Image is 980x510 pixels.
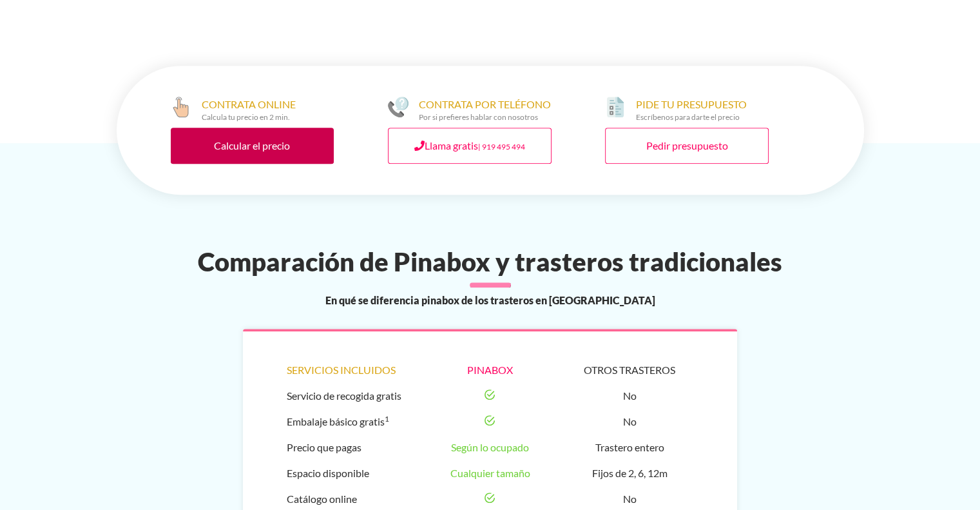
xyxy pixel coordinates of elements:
li: No [566,409,693,435]
div: CONTRATA ONLINE [202,97,296,123]
sup: 1 [385,414,389,424]
div: Pinabox [427,362,553,378]
div: Por si prefieres hablar con nosotros [419,112,551,123]
li: No [566,383,693,409]
small: | 919 495 494 [478,142,525,152]
iframe: Chat Widget [749,346,980,510]
li: Trastero entero [566,435,693,460]
a: Llama gratis| 919 495 494 [388,128,552,164]
div: CONTRATA POR TELÉFONO [419,97,551,123]
div: Otros trasteros [566,362,693,378]
li: Servicio de recogida gratis [287,383,414,409]
li: Fijos de 2, 6, 12m [566,460,693,486]
div: Servicios incluidos [287,362,414,378]
li: Embalaje básico gratis [287,409,414,435]
li: Precio que pagas [287,435,414,460]
h2: Comparación de Pinabox y trasteros tradicionales [109,246,872,277]
li: Espacio disponible [287,460,414,486]
div: PIDE TU PRESUPUESTO [636,97,747,123]
a: Calcular el precio [171,128,334,164]
div: Calcula tu precio en 2 min. [202,112,296,123]
li: Según lo ocupado [427,435,553,460]
div: Escríbenos para darte el precio [636,112,747,123]
span: En qué se diferencia pinabox de los trasteros en [GEOGRAPHIC_DATA] [325,293,655,308]
li: Cualquier tamaño [427,460,553,486]
a: Pedir presupuesto [605,128,769,164]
